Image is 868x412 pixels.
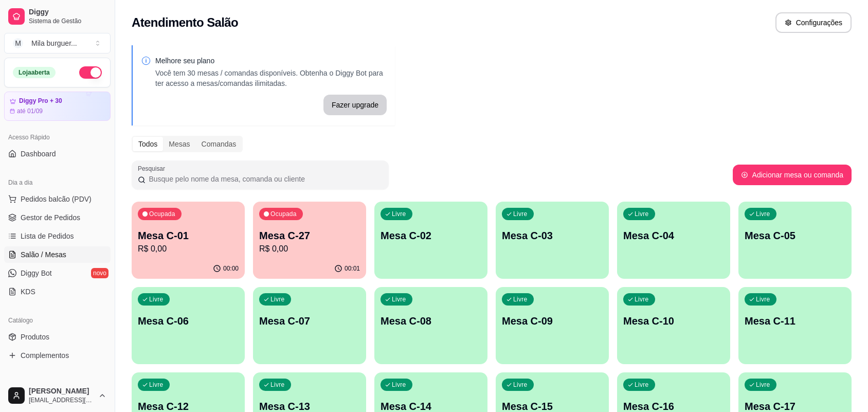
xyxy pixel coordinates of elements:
p: R$ 0,00 [138,243,239,255]
article: Diggy Pro + 30 [19,97,62,105]
p: Livre [635,381,649,389]
p: Livre [635,210,649,218]
a: Diggy Pro + 30até 01/09 [4,92,111,121]
p: Livre [513,210,528,218]
button: LivreMesa C-05 [738,202,852,279]
p: Livre [392,381,406,389]
span: Pedidos balcão (PDV) [21,194,92,204]
div: Acesso Rápido [4,129,111,146]
span: [EMAIL_ADDRESS][DOMAIN_NAME] [29,396,94,404]
a: Diggy Botnovo [4,265,111,281]
p: Livre [513,295,528,303]
p: Livre [756,295,770,303]
p: R$ 0,00 [259,243,360,255]
div: Catálogo [4,312,111,329]
span: M [13,38,23,48]
button: LivreMesa C-11 [738,287,852,364]
p: Você tem 30 mesas / comandas disponíveis. Obtenha o Diggy Bot para ter acesso a mesas/comandas il... [155,68,387,88]
button: Select a team [4,33,111,53]
p: Mesa C-06 [138,314,239,328]
span: Produtos [21,332,49,342]
p: Livre [392,210,406,218]
button: LivreMesa C-06 [132,287,245,364]
article: até 01/09 [17,107,43,115]
a: Salão / Mesas [4,246,111,263]
span: KDS [21,286,35,297]
p: Livre [270,381,285,389]
p: Mesa C-04 [623,228,724,243]
a: DiggySistema de Gestão [4,4,111,29]
p: Mesa C-11 [745,314,845,328]
p: Mesa C-27 [259,228,360,243]
p: Livre [270,295,285,303]
button: LivreMesa C-02 [374,202,487,279]
h2: Atendimento Salão [132,14,238,31]
p: Mesa C-08 [381,314,481,328]
p: Mesa C-09 [502,314,603,328]
p: 00:00 [223,264,239,273]
p: 00:01 [345,264,360,273]
button: Alterar Status [79,66,102,79]
p: Ocupada [270,210,297,218]
a: Gestor de Pedidos [4,209,111,226]
div: Mesas [163,137,195,151]
p: Livre [149,381,164,389]
button: Configurações [775,12,852,33]
a: KDS [4,283,111,300]
button: LivreMesa C-08 [374,287,487,364]
p: Livre [756,381,770,389]
p: Livre [513,381,528,389]
span: Diggy [29,8,106,17]
div: Loja aberta [13,67,56,78]
div: Mila burguer ... [31,38,77,48]
p: Mesa C-07 [259,314,360,328]
p: Livre [149,295,164,303]
p: Livre [635,295,649,303]
a: Lista de Pedidos [4,228,111,244]
button: LivreMesa C-07 [253,287,366,364]
input: Pesquisar [146,174,383,184]
p: Mesa C-01 [138,228,239,243]
button: LivreMesa C-04 [617,202,730,279]
div: Dia a dia [4,174,111,191]
button: OcupadaMesa C-01R$ 0,0000:00 [132,202,245,279]
div: Comandas [196,137,242,151]
a: Complementos [4,347,111,364]
p: Mesa C-10 [623,314,724,328]
button: LivreMesa C-09 [496,287,609,364]
p: Livre [756,210,770,218]
p: Melhore seu plano [155,56,387,66]
button: Fazer upgrade [323,95,387,115]
button: Adicionar mesa ou comanda [733,165,852,185]
a: Produtos [4,329,111,345]
a: Dashboard [4,146,111,162]
span: Diggy Bot [21,268,52,278]
p: Mesa C-03 [502,228,603,243]
p: Ocupada [149,210,175,218]
span: Complementos [21,350,69,361]
button: LivreMesa C-03 [496,202,609,279]
button: LivreMesa C-10 [617,287,730,364]
span: [PERSON_NAME] [29,387,94,396]
p: Mesa C-05 [745,228,845,243]
div: Todos [133,137,163,151]
span: Dashboard [21,149,56,159]
span: Lista de Pedidos [21,231,74,241]
span: Salão / Mesas [21,249,66,260]
button: [PERSON_NAME][EMAIL_ADDRESS][DOMAIN_NAME] [4,383,111,408]
span: Gestor de Pedidos [21,212,80,223]
button: OcupadaMesa C-27R$ 0,0000:01 [253,202,366,279]
button: Pedidos balcão (PDV) [4,191,111,207]
label: Pesquisar [138,164,169,173]
span: Sistema de Gestão [29,17,106,25]
p: Livre [392,295,406,303]
p: Mesa C-02 [381,228,481,243]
